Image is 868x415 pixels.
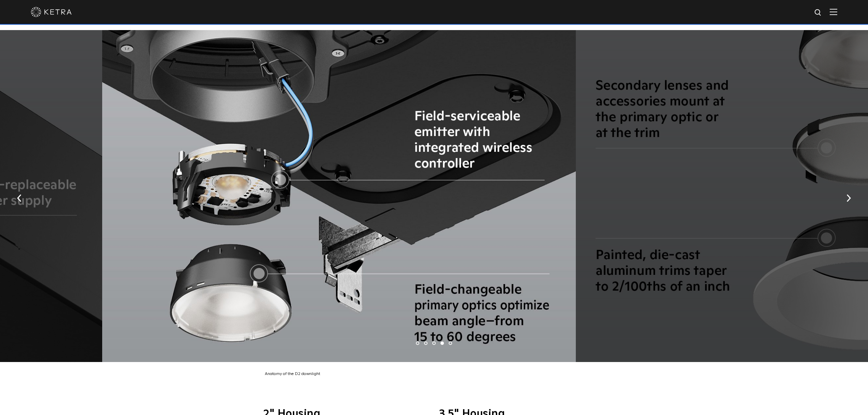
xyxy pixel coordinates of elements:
img: search icon [814,9,823,17]
img: arrow-left-black.svg [17,195,22,202]
img: arrow-right-black.svg [846,195,851,202]
img: Hamburger%20Nav.svg [830,9,837,15]
div: Anatomy of the D2 downlight [258,371,613,378]
img: ketra-logo-2019-white [31,7,72,17]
